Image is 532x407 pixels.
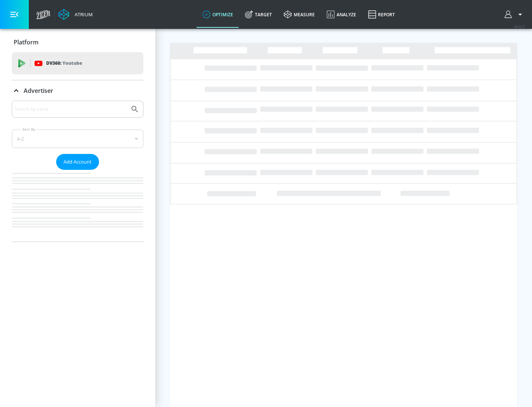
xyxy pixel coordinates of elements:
nav: list of Advertiser [12,170,143,242]
div: Atrium [72,11,93,18]
div: Advertiser [12,80,143,101]
a: Analyze [321,1,362,28]
div: DV360: Youtube [12,52,143,74]
label: Sort By [21,127,37,132]
p: Platform [14,38,38,46]
span: Add Account [64,158,92,166]
div: Platform [12,32,143,53]
input: Search by name [15,104,127,114]
div: Advertiser [12,101,143,242]
a: Target [239,1,278,28]
span: v 4.32.0 [514,24,525,28]
a: Atrium [58,9,93,20]
p: DV360: [46,59,82,67]
p: Advertiser [24,87,53,95]
a: measure [278,1,321,28]
button: Add Account [56,154,99,170]
a: Report [362,1,401,28]
a: optimize [197,1,239,28]
p: Youtube [62,59,82,67]
div: A-Z [12,129,143,148]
